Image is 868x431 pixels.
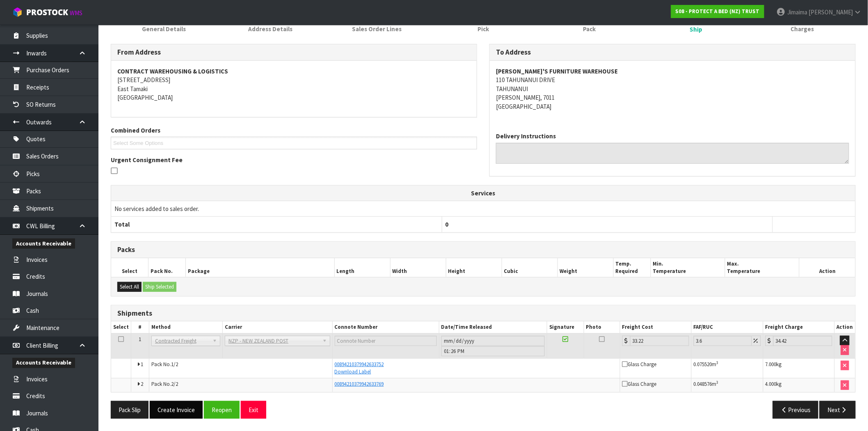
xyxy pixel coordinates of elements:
span: Sales Order Lines [352,25,402,33]
th: Total [111,217,442,232]
a: 00894210379942633769 [335,381,384,387]
th: Weight [557,258,613,277]
span: [PERSON_NAME] [809,8,853,16]
span: 2/2 [171,381,178,387]
strong: S08 - PROTECT A BED (NZ) TRUST [676,8,760,15]
th: # [131,321,149,333]
th: Connote Number [332,321,439,333]
td: m [691,358,763,378]
td: Pack No. [149,358,332,378]
span: 2 [141,381,143,387]
th: Method [149,321,222,333]
button: Create Invoice [150,401,203,419]
label: Urgent Consignment Fee [111,156,183,164]
button: Next [820,401,856,419]
button: Reopen [204,401,240,419]
label: Combined Orders [111,126,160,135]
button: Ship Selected [143,282,176,292]
span: Pick [477,25,489,33]
th: Temp. Required [613,258,651,277]
th: Action [799,258,855,277]
th: Date/Time Released [439,321,547,333]
button: Pack Slip [111,401,148,419]
a: 00894210379942633752 [335,361,384,368]
span: Ship [690,25,702,34]
span: Glass Charge [622,381,657,387]
input: Freight Cost [630,336,689,346]
strong: [PERSON_NAME]'S FURNITURE WAREHOUSE [496,67,618,75]
button: Exit [241,401,266,419]
span: 0.048576 [694,381,712,387]
h3: Packs [117,246,849,254]
span: General Details [142,25,186,33]
sup: 3 [717,380,719,385]
a: S08 - PROTECT A BED (NZ) TRUST [671,5,764,18]
td: kg [763,378,834,392]
span: Jimaima [787,8,807,16]
span: 1/2 [171,361,178,368]
span: Accounts Receivable [12,238,75,249]
h3: To Address [496,48,849,56]
button: Previous [773,401,819,419]
span: Glass Charge [622,361,657,368]
h3: Shipments [117,309,849,317]
th: Services [111,186,855,201]
button: Select All [117,282,142,292]
th: Max. Temperature [725,258,799,277]
th: Signature [547,321,584,333]
td: kg [763,358,834,378]
input: Freight Charge [773,336,832,346]
th: Package [185,258,334,277]
span: Address Details [248,25,292,33]
span: Pack [583,25,596,33]
sup: 3 [717,360,719,365]
th: Carrier [223,321,332,333]
th: Length [334,258,390,277]
h3: From Address [117,48,471,56]
span: 7.000 [765,361,777,368]
span: Contracted Freight [155,336,209,346]
input: Connote Number [335,336,437,346]
th: Height [446,258,502,277]
img: cube-alt.png [12,7,23,17]
span: Ship [111,38,856,425]
a: Download Label [335,368,371,375]
input: Freight Adjustment [694,336,752,346]
td: m [691,378,763,392]
th: FAF/RUC [691,321,763,333]
span: 4.000 [765,381,777,387]
th: Pack No. [148,258,186,277]
small: WMS [70,9,82,17]
span: Accounts Receivable [12,358,75,368]
th: Photo [584,321,620,333]
address: [STREET_ADDRESS] East Tamaki [GEOGRAPHIC_DATA] [117,67,471,102]
span: NZP - NEW ZEALAND POST [228,336,319,346]
strong: CONTRACT WAREHOUSING & LOGISTICS [117,67,228,75]
label: Delivery Instructions [496,132,556,140]
th: Select [111,258,148,277]
span: 1 [139,336,141,343]
td: No services added to sales order. [111,201,855,217]
th: Select [111,321,131,333]
address: 110 TAHUNANUI DRIVE TAHUNANUI [PERSON_NAME], 7011 [GEOGRAPHIC_DATA] [496,67,849,111]
th: Cubic [502,258,557,277]
th: Width [390,258,446,277]
span: Charges [791,25,814,33]
span: ProStock [26,7,68,18]
th: Action [834,321,855,333]
span: 0 [445,220,449,228]
span: 0.075520 [694,361,712,368]
span: 1 [141,361,143,368]
th: Min. Temperature [651,258,725,277]
th: Freight Charge [763,321,834,333]
th: Freight Cost [620,321,691,333]
td: Pack No. [149,378,332,392]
